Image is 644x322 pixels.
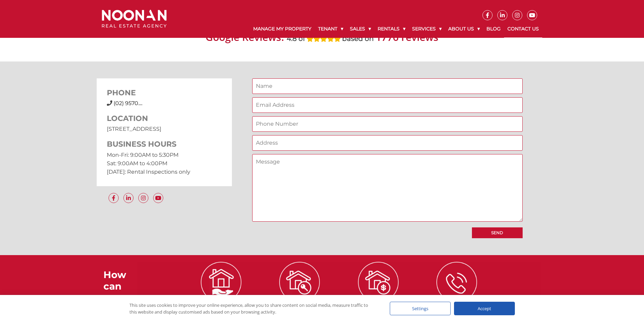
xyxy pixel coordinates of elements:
[409,20,445,38] a: Services
[103,269,137,315] h3: How can we help?
[107,168,222,176] p: [DATE]: Rental Inspections only
[483,20,504,38] a: Blog
[252,78,523,94] input: Name
[107,114,222,123] h3: LOCATION
[114,100,142,106] a: Click to reveal phone number
[107,125,222,133] p: [STREET_ADDRESS]
[182,279,260,321] a: ICONS Managemy Property
[102,10,167,28] img: Noonan Real Estate Agency
[201,262,241,302] img: ICONS
[250,20,315,38] a: Manage My Property
[129,302,376,315] div: This site uses cookies to improve your online experience, allow you to share content on social me...
[287,34,305,43] strong: 4.8 of
[342,34,374,43] strong: based on
[347,20,374,38] a: Sales
[418,279,496,321] a: ICONS ContactUs
[504,20,542,38] a: Contact Us
[252,116,523,132] input: Phone Number
[279,262,320,302] img: ICONS
[252,135,523,151] input: Address
[436,262,477,302] img: ICONS
[340,279,417,321] a: ICONS Sellmy Property
[261,279,338,321] a: ICONS Leasemy Property
[472,227,523,238] input: Send
[107,89,222,97] h3: PHONE
[107,151,222,159] p: Mon-Fri: 9:00AM to 5:30PM
[315,20,347,38] a: Tenant
[114,100,142,106] span: (02) 9570....
[107,140,222,149] h3: BUSINESS HOURS
[107,159,222,168] p: Sat: 9:00AM to 4:00PM
[252,78,523,238] form: Contact form
[252,97,523,113] input: Email Address
[390,302,451,315] div: Settings
[374,20,409,38] a: Rentals
[454,302,515,315] div: Accept
[445,20,483,38] a: About Us
[358,262,399,302] img: ICONS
